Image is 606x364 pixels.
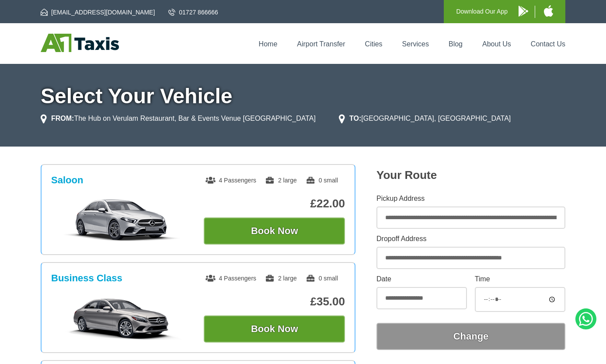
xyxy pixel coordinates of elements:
[376,195,565,202] label: Pickup Address
[41,8,155,17] a: [EMAIL_ADDRESS][DOMAIN_NAME]
[51,175,83,186] h3: Saloon
[306,177,338,184] span: 0 small
[482,40,511,48] a: About Us
[265,275,297,282] span: 2 large
[306,275,338,282] span: 0 small
[339,113,511,124] li: [GEOGRAPHIC_DATA], [GEOGRAPHIC_DATA]
[168,8,218,17] a: 01727 866666
[204,295,345,308] p: £35.00
[376,168,565,182] h2: Your Route
[51,273,122,284] h3: Business Class
[531,40,565,48] a: Contact Us
[41,113,316,124] li: The Hub on Verulam Restaurant, Bar & Events Venue [GEOGRAPHIC_DATA]
[376,323,565,350] button: Change
[402,40,429,48] a: Services
[41,34,119,52] img: A1 Taxis St Albans LTD
[297,40,345,48] a: Airport Transfer
[376,235,565,242] label: Dropoff Address
[205,177,256,184] span: 4 Passengers
[456,6,508,17] p: Download Our App
[519,6,528,17] img: A1 Taxis Android App
[41,86,565,107] h1: Select Your Vehicle
[365,40,383,48] a: Cities
[204,197,345,210] p: £22.00
[349,115,361,122] strong: TO:
[204,217,345,245] button: Book Now
[205,275,256,282] span: 4 Passengers
[449,40,463,48] a: Blog
[204,315,345,343] button: Book Now
[56,198,188,242] img: Saloon
[265,177,297,184] span: 2 large
[259,40,278,48] a: Home
[56,296,188,340] img: Business Class
[51,115,74,122] strong: FROM:
[544,5,553,17] img: A1 Taxis iPhone App
[376,276,467,283] label: Date
[475,276,565,283] label: Time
